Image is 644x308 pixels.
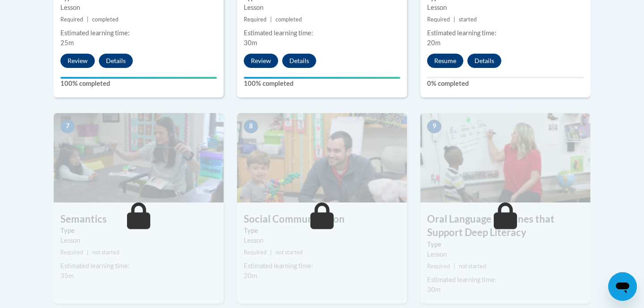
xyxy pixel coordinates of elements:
[244,54,278,68] button: Review
[60,39,74,46] span: 25m
[282,54,316,68] button: Details
[608,272,637,301] iframe: Button to launch messaging window
[420,113,590,203] img: Course Image
[60,272,74,279] span: 35m
[99,54,133,68] button: Details
[427,275,584,285] div: Estimated learning time:
[427,263,450,270] span: Required
[453,16,455,23] span: |
[270,249,272,256] span: |
[427,249,584,259] div: Lesson
[244,226,400,236] label: Type
[54,113,224,203] img: Course Image
[244,3,400,13] div: Lesson
[87,16,89,23] span: |
[427,28,584,38] div: Estimated learning time:
[459,16,477,23] span: started
[60,120,75,133] span: 7
[427,79,584,89] label: 0% completed
[244,261,400,271] div: Estimated learning time:
[60,79,217,89] label: 100% completed
[453,263,455,270] span: |
[60,236,217,245] div: Lesson
[275,249,303,256] span: not started
[427,16,450,23] span: Required
[60,54,95,68] button: Review
[270,16,272,23] span: |
[54,212,224,226] h3: Semantics
[92,16,119,23] span: completed
[275,16,302,23] span: completed
[427,39,441,46] span: 20m
[244,16,267,23] span: Required
[244,39,257,46] span: 30m
[237,212,407,226] h3: Social Communication
[60,28,217,38] div: Estimated learning time:
[60,249,83,256] span: Required
[87,249,89,256] span: |
[92,249,119,256] span: not started
[60,261,217,271] div: Estimated learning time:
[427,240,584,249] label: Type
[420,212,590,240] h3: Oral Language Routines that Support Deep Literacy
[427,286,441,293] span: 30m
[244,77,400,79] div: Your progress
[244,28,400,38] div: Estimated learning time:
[244,120,258,133] span: 8
[244,249,267,256] span: Required
[60,16,83,23] span: Required
[244,236,400,245] div: Lesson
[427,3,584,13] div: Lesson
[60,226,217,236] label: Type
[244,79,400,89] label: 100% completed
[467,54,501,68] button: Details
[244,272,257,279] span: 20m
[60,3,217,13] div: Lesson
[237,113,407,203] img: Course Image
[427,54,463,68] button: Resume
[459,263,486,270] span: not started
[60,77,217,79] div: Your progress
[427,120,441,133] span: 9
